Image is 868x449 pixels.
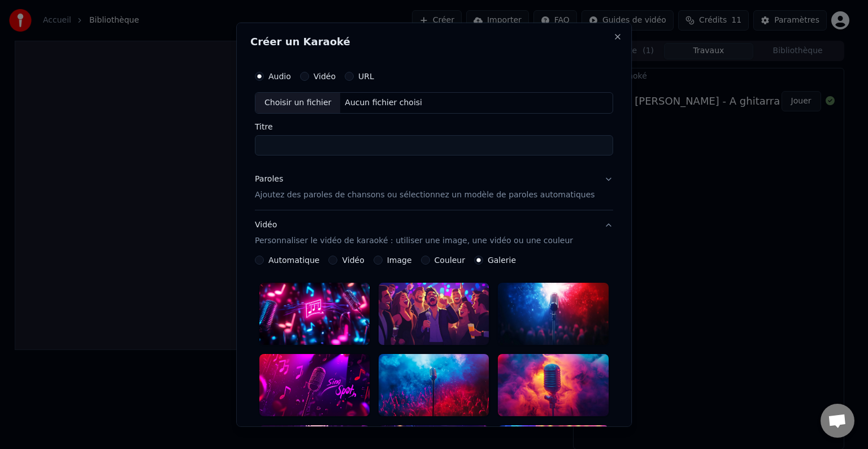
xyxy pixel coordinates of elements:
[358,72,374,80] label: URL
[435,256,465,264] label: Couleur
[255,165,613,210] button: ParolesAjoutez des paroles de chansons ou sélectionnez un modèle de paroles automatiques
[255,235,573,247] p: Personnaliser le vidéo de karaoké : utiliser une image, une vidéo ou une couleur
[488,256,516,264] label: Galerie
[255,123,613,131] label: Titre
[268,256,319,264] label: Automatique
[255,210,613,256] button: VidéoPersonnaliser le vidéo de karaoké : utiliser une image, une vidéo ou une couleur
[268,72,291,80] label: Audio
[255,93,340,113] div: Choisir un fichier
[387,256,412,264] label: Image
[314,72,336,80] label: Vidéo
[255,189,595,201] p: Ajoutez des paroles de chansons ou sélectionnez un modèle de paroles automatiques
[342,256,364,264] label: Vidéo
[250,37,618,47] h2: Créer un Karaoké
[255,174,283,185] div: Paroles
[341,97,427,109] div: Aucun fichier choisi
[255,219,573,247] div: Vidéo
